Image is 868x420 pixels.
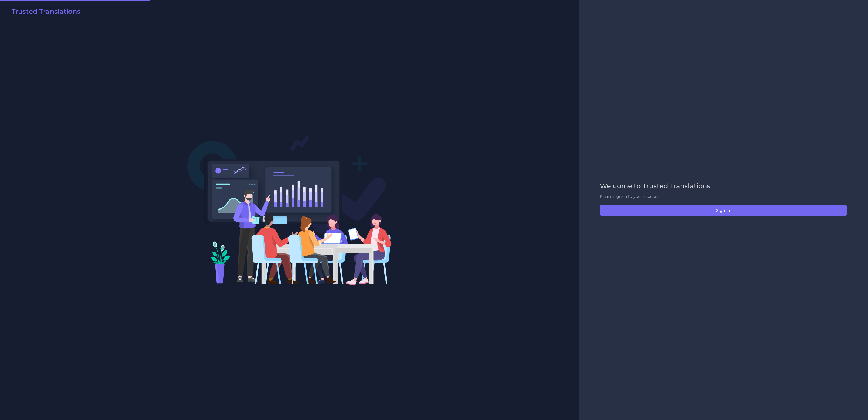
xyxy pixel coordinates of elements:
[600,205,847,216] button: Sign in
[8,8,80,18] a: Trusted Translations
[600,182,847,190] h2: Welcome to Trusted Translations
[12,8,80,16] h2: Trusted Translations
[187,135,392,285] img: Login V2
[600,194,847,199] p: Please sign-in to your account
